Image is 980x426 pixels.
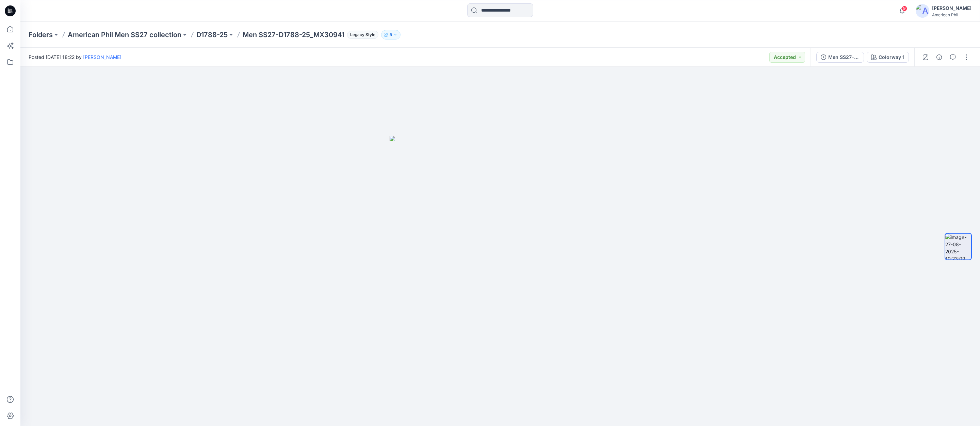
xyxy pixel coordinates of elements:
a: American Phil Men SS27 collection [68,30,181,40]
p: 5 [390,31,392,38]
a: [PERSON_NAME] [83,54,121,60]
img: avatar [916,4,929,18]
a: Folders [29,30,53,40]
button: Details [934,52,945,63]
div: American Phil [932,12,971,17]
button: Colorway 1 [867,52,909,63]
p: Men SS27-D1788-25_MX30941 [243,30,344,40]
div: Colorway 1 [879,53,904,61]
img: image-27-08-2025-10:23:09 [945,234,971,259]
button: Men SS27-D1788-25_MX30941 [816,52,864,63]
div: Men SS27-D1788-25_MX30941 [828,53,860,61]
div: [PERSON_NAME] [932,4,971,12]
button: Legacy Style [344,30,378,40]
span: 9 [902,6,907,11]
span: Legacy Style [347,31,378,39]
a: D1788-25 [196,30,228,40]
span: Posted [DATE] 18:22 by [29,53,121,61]
button: 5 [381,30,401,40]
